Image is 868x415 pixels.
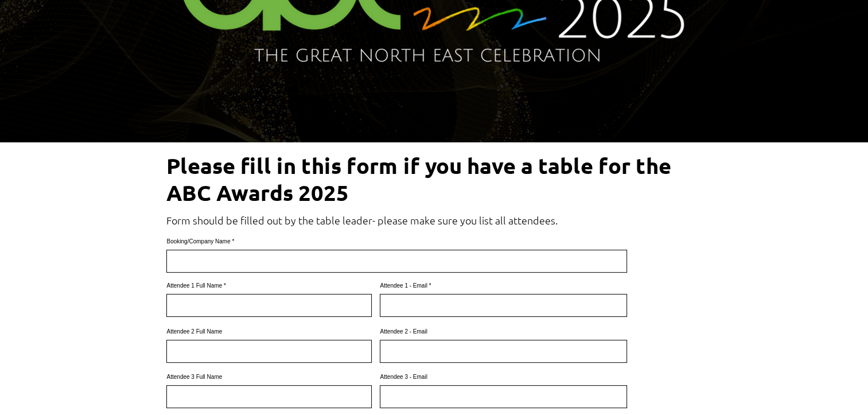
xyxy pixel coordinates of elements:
label: Attendee 3 - Email [380,374,627,380]
label: Attendee 2 - Email [380,329,627,335]
label: Attendee 2 Full Name [166,329,372,335]
span: Form should be filled out by the table leader- please make sure you list all attendees. [166,214,558,227]
label: Attendee 1 Full Name [166,283,372,289]
label: Booking/Company Name [166,239,627,245]
span: Please fill in this form if you have a table for the ABC Awards 2025 [166,152,671,205]
label: Attendee 1 - Email [380,283,627,289]
label: Attendee 3 Full Name [166,374,372,380]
